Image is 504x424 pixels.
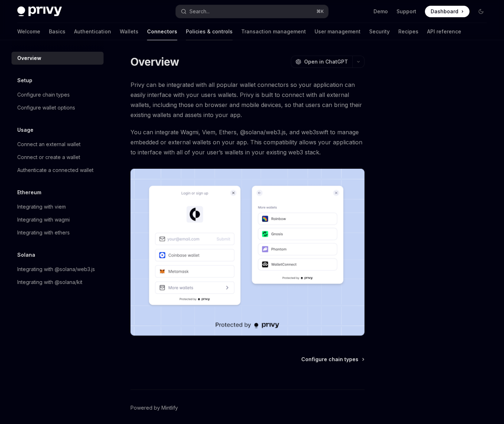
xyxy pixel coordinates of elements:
[12,276,104,289] a: Integrating with @solana/kit
[475,6,487,17] button: Toggle dark mode
[12,213,104,226] a: Integrating with wagmi
[397,8,416,15] a: Support
[12,52,104,65] a: Overview
[374,8,388,15] a: Demo
[17,6,62,17] img: dark logo
[17,278,82,286] div: Integrating with @solana/kit
[17,76,32,85] h5: Setup
[176,5,329,18] button: Open search
[17,153,80,162] div: Connect or create a wallet
[12,226,104,239] a: Integrating with ethers
[315,23,361,40] a: User management
[17,228,70,237] div: Integrating with ethers
[17,140,81,149] div: Connect an external wallet
[301,356,358,363] span: Configure chain types
[189,7,210,16] div: Search...
[130,404,178,411] a: Powered by Mintlify
[12,164,104,177] a: Authenticate a connected wallet
[130,55,179,68] h1: Overview
[12,138,104,151] a: Connect an external wallet
[304,58,348,65] span: Open in ChatGPT
[17,202,66,211] div: Integrating with viem
[301,356,364,363] a: Configure chain types
[12,101,104,114] a: Configure wallet options
[17,103,75,112] div: Configure wallet options
[17,54,41,62] div: Overview
[17,215,70,224] div: Integrating with wagmi
[12,88,104,101] a: Configure chain types
[17,23,40,40] a: Welcome
[17,251,35,259] h5: Solana
[130,80,365,120] span: Privy can be integrated with all popular wallet connectors so your application can easily interfa...
[74,23,111,40] a: Authentication
[316,9,324,14] span: ⌘ K
[12,263,104,276] a: Integrating with @solana/web3.js
[17,166,93,174] div: Authenticate a connected wallet
[398,23,418,40] a: Recipes
[12,200,104,213] a: Integrating with viem
[425,6,469,17] a: Dashboard
[17,126,33,134] h5: Usage
[241,23,306,40] a: Transaction management
[431,8,458,15] span: Dashboard
[120,23,138,40] a: Wallets
[49,23,65,40] a: Basics
[186,23,233,40] a: Policies & controls
[130,127,365,157] span: You can integrate Wagmi, Viem, Ethers, @solana/web3.js, and web3swift to manage embedded or exter...
[427,23,461,40] a: API reference
[130,169,365,336] img: Connectors3
[147,23,177,40] a: Connectors
[17,188,41,197] h5: Ethereum
[369,23,390,40] a: Security
[17,265,95,274] div: Integrating with @solana/web3.js
[291,56,352,68] button: Open in ChatGPT
[12,151,104,164] a: Connect or create a wallet
[17,90,70,99] div: Configure chain types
